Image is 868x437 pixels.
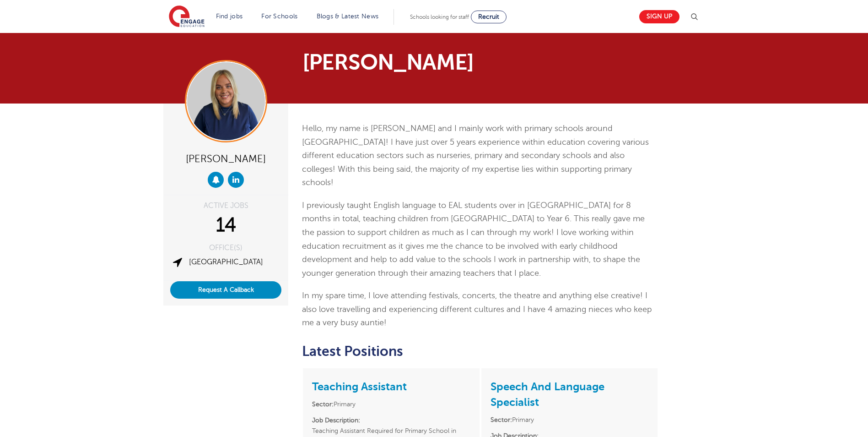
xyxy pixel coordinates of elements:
a: Teaching Assistant [312,380,407,393]
a: Sign up [639,10,679,23]
span: Schools looking for staff [410,14,469,20]
a: [GEOGRAPHIC_DATA] [189,258,263,266]
a: Find jobs [216,13,243,20]
div: 14 [170,214,281,237]
span: I previously taught English language to EAL students over in [GEOGRAPHIC_DATA] for 8 months in to... [302,201,645,278]
span: Recruit [478,13,499,20]
strong: Sector: [491,416,512,423]
a: Recruit [471,11,507,23]
li: Primary [491,415,648,425]
div: OFFICE(S) [170,244,281,251]
h2: Latest Positions [302,344,658,359]
strong: Sector: [312,401,334,408]
h1: [PERSON_NAME] [302,51,520,73]
span: In my spare time, I love attending festivals, concerts, the theatre and anything else creative! I... [302,291,652,327]
img: Engage Education [169,5,205,28]
a: Blogs & Latest News [317,13,379,20]
a: For Schools [261,13,297,20]
li: Primary [312,399,470,410]
strong: Job Description: [312,417,360,424]
div: ACTIVE JOBS [170,202,281,209]
button: Request A Callback [170,281,281,299]
span: Hello, my name is [PERSON_NAME] and I mainly work with primary schools around [GEOGRAPHIC_DATA]! ... [302,124,649,187]
a: Speech And Language Specialist [491,380,604,409]
div: [PERSON_NAME] [170,149,281,167]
